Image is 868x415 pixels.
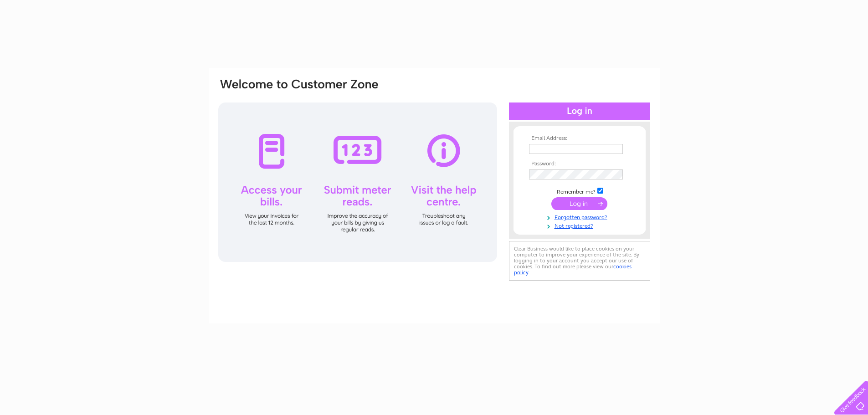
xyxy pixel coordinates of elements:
td: Remember me? [527,186,632,195]
th: Password: [527,161,632,167]
div: Clear Business would like to place cookies on your computer to improve your experience of the sit... [509,241,650,281]
th: Email Address: [527,135,632,142]
a: Forgotten password? [529,212,632,221]
a: cookies policy [514,263,632,276]
a: Not registered? [529,221,632,230]
input: Submit [551,197,607,210]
